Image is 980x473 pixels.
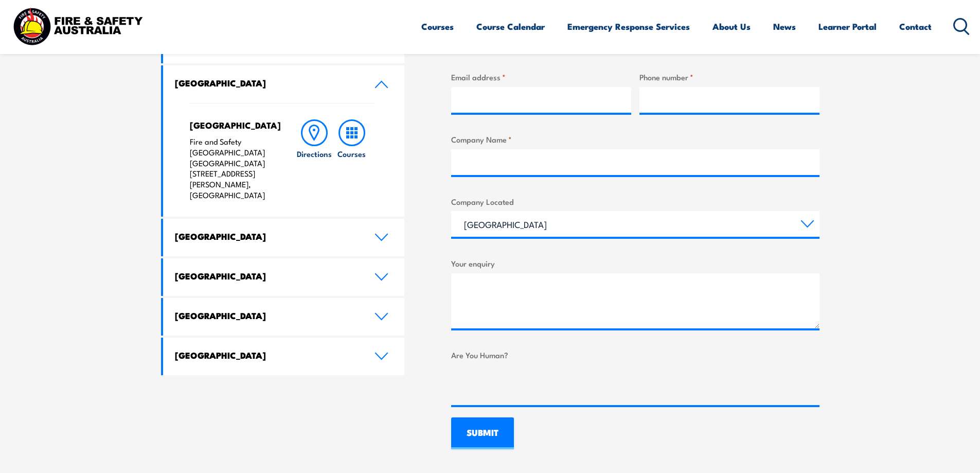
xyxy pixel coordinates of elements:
a: Directions [296,119,333,201]
label: Your enquiry [451,257,819,269]
a: Courses [421,13,454,40]
h4: [GEOGRAPHIC_DATA] [175,310,359,321]
a: [GEOGRAPHIC_DATA] [163,338,405,375]
label: Email address [451,71,631,83]
a: [GEOGRAPHIC_DATA] [163,65,405,103]
iframe: reCAPTCHA [451,365,608,405]
input: SUBMIT [451,417,514,449]
a: Courses [333,119,370,201]
a: Learner Portal [818,13,877,40]
h6: Directions [297,148,332,159]
a: [GEOGRAPHIC_DATA] [163,258,405,296]
h4: [GEOGRAPHIC_DATA] [175,77,359,89]
a: News [773,13,796,40]
label: Are You Human? [451,349,819,361]
h4: [GEOGRAPHIC_DATA] [175,349,359,361]
h4: [GEOGRAPHIC_DATA] [175,231,359,242]
h4: [GEOGRAPHIC_DATA] [175,270,359,282]
a: Course Calendar [476,13,545,40]
label: Company Located [451,196,819,207]
a: [GEOGRAPHIC_DATA] [163,298,405,336]
a: Emergency Response Services [567,13,690,40]
p: Fire and Safety [GEOGRAPHIC_DATA] [GEOGRAPHIC_DATA] [STREET_ADDRESS][PERSON_NAME], [GEOGRAPHIC_DATA] [190,136,276,201]
a: Contact [899,13,932,40]
label: Phone number [639,71,819,83]
a: [GEOGRAPHIC_DATA] [163,219,405,256]
a: About Us [712,13,751,40]
label: Company Name [451,133,819,145]
h6: Courses [337,148,366,159]
h4: [GEOGRAPHIC_DATA] [190,119,276,131]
